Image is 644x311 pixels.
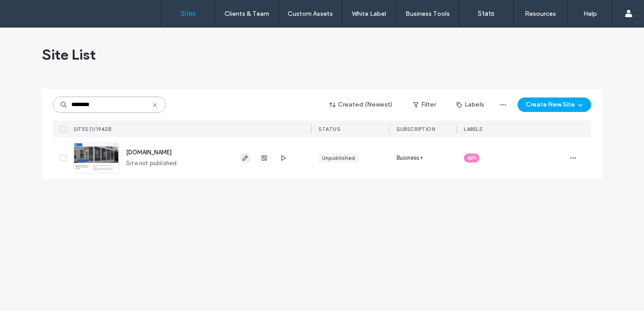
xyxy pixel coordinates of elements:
[478,9,495,18] label: Stats
[126,149,172,156] a: [DOMAIN_NAME]
[42,46,96,64] span: Site List
[288,10,333,18] label: Custom Assets
[318,126,340,132] span: STATUS
[406,10,450,18] label: Business Tools
[583,10,597,18] label: Help
[464,126,482,132] span: LABELS
[322,97,401,112] button: Created (Newest)
[181,9,196,18] label: Sites
[74,126,112,132] span: SITES (1/19423)
[21,6,39,14] span: Help
[467,154,476,162] span: API
[322,154,355,162] div: Unpublished
[404,97,445,112] button: Filter
[397,153,423,162] span: Business+
[352,10,386,18] label: White Label
[397,126,435,132] span: SUBSCRIPTION
[448,97,492,112] button: Labels
[224,10,269,18] label: Clients & Team
[525,10,556,18] label: Resources
[518,97,591,112] button: Create New Site
[126,159,177,168] span: Site not published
